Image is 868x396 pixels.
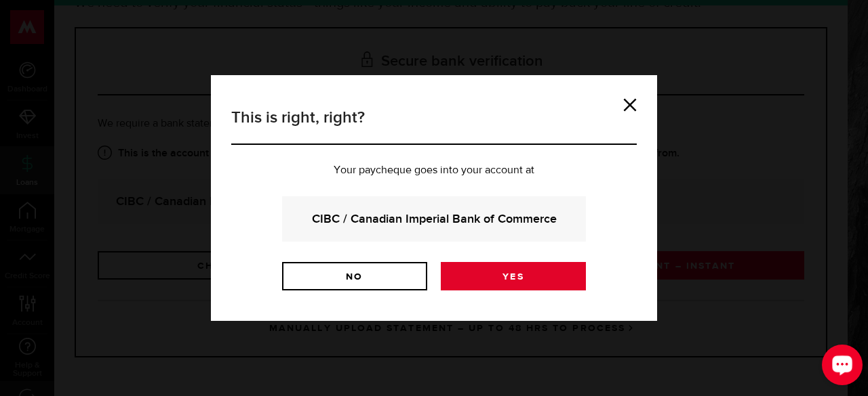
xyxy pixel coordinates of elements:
[231,106,637,145] h3: This is right, right?
[231,165,637,176] p: Your paycheque goes into your account at
[811,339,868,396] iframe: LiveChat chat widget
[300,210,568,228] strong: CIBC / Canadian Imperial Bank of Commerce
[282,262,427,290] a: No
[441,262,586,290] a: Yes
